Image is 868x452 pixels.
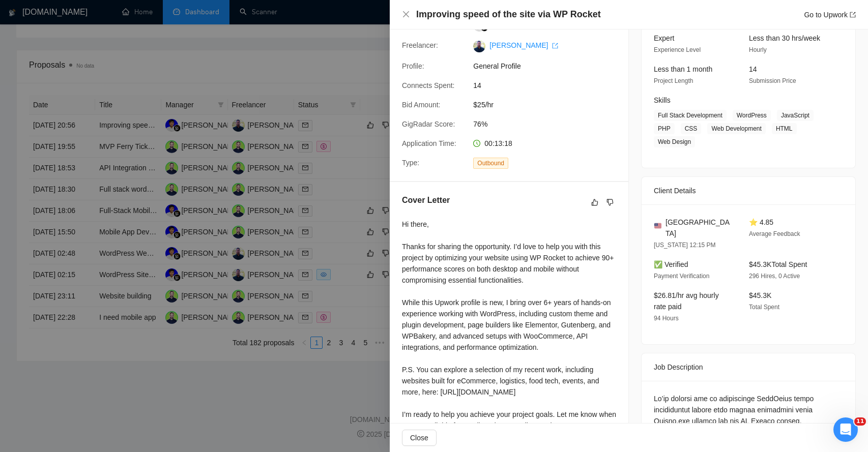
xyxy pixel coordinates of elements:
span: Outbound [473,158,508,169]
span: like [591,198,598,206]
span: PHP [654,123,675,134]
span: Close [410,432,428,443]
span: WordPress [733,110,771,121]
span: Hourly [749,46,767,53]
span: Application Time: [402,139,456,147]
span: clock-circle [473,140,480,147]
button: like [589,196,601,208]
span: Expert [654,34,674,42]
button: dislike [604,196,616,208]
span: 00:13:18 [484,139,512,147]
span: Freelancer: [402,41,438,49]
span: dislike [606,198,614,206]
span: Experience Level [654,46,701,53]
span: CSS [681,123,702,134]
span: 76% [473,118,626,130]
span: 296 Hires, 0 Active [749,273,800,280]
span: Total Spent [749,304,779,311]
span: Web Development [707,123,766,134]
span: [US_STATE] 12:15 PM [654,242,716,249]
span: GigRadar Score: [402,120,455,128]
span: Bid Amount: [402,101,441,109]
span: Type: [402,159,419,167]
button: Close [402,10,410,19]
span: [GEOGRAPHIC_DATA] [666,217,733,239]
span: export [552,43,558,49]
span: close [402,10,410,18]
span: 14 [473,80,626,91]
span: 11 [854,417,866,426]
span: $45.3K [749,291,771,299]
span: Average Feedback [749,230,800,237]
span: Full Stack Development [654,110,727,121]
span: Web Design [654,136,695,147]
img: 🇺🇸 [654,222,661,229]
a: Go to Upworkexport [804,11,856,19]
iframe: Intercom live chat [833,417,858,442]
div: Client Details [654,177,843,204]
span: $25/hr [473,99,626,110]
span: Profile: [402,62,424,70]
span: Connects Spent: [402,81,455,89]
h5: Cover Letter [402,194,450,206]
img: c19k6rPKKf23Vv_fohRBqn9BWaApi7jrVEt0PGN7KwVKw9rU7j_cg0tV_3rcw60u6f [473,40,485,52]
span: Submission Price [749,77,796,84]
button: Close [402,430,437,446]
span: Less than 1 month [654,65,712,73]
span: 14 [749,65,757,73]
span: ⭐ 4.85 [749,218,773,226]
span: ✅ Verified [654,260,688,268]
div: Job Description [654,353,843,381]
a: [PERSON_NAME] export [489,41,558,49]
span: Less than 30 hrs/week [749,34,820,42]
span: 94 Hours [654,315,679,322]
span: Project Length [654,77,693,84]
span: $45.3K Total Spent [749,260,807,268]
span: Skills [654,96,671,104]
span: HTML [772,123,797,134]
span: General Profile [473,61,626,72]
span: JavaScript [777,110,814,121]
span: Payment Verification [654,273,709,280]
span: $26.81/hr avg hourly rate paid [654,291,719,311]
h4: Improving speed of the site via WP Rocket [416,8,601,21]
span: export [850,12,856,18]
